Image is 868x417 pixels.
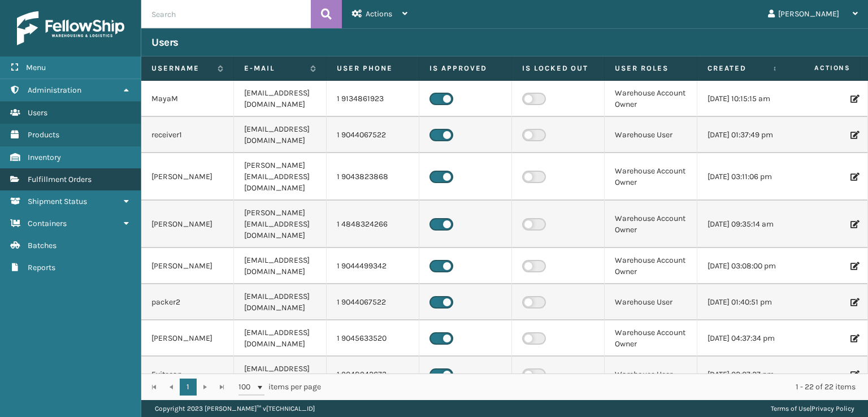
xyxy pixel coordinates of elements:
[850,131,857,139] i: Edit
[327,357,419,393] td: 1 9048942673
[850,220,857,228] i: Edit
[337,381,856,393] div: 1 - 22 of 22 items
[697,81,790,117] td: [DATE] 10:15:15 am
[605,81,697,117] td: Warehouse Account Owner
[141,201,234,248] td: [PERSON_NAME]
[697,320,790,357] td: [DATE] 04:37:34 pm
[811,405,854,412] a: Privacy Policy
[28,153,61,162] span: Inventory
[327,153,419,201] td: 1 9043823868
[850,335,857,342] i: Edit
[151,63,212,73] label: Username
[605,320,697,357] td: Warehouse Account Owner
[327,320,419,357] td: 1 9045633520
[522,63,594,73] label: Is Locked Out
[779,59,857,77] span: Actions
[151,36,179,49] h3: Users
[850,262,857,270] i: Edit
[366,9,392,19] span: Actions
[850,298,857,306] i: Edit
[327,81,419,117] td: 1 9134861923
[234,357,327,393] td: [EMAIL_ADDRESS][DOMAIN_NAME]
[17,11,124,45] img: logo
[605,153,697,201] td: Warehouse Account Owner
[234,81,327,117] td: [EMAIL_ADDRESS][DOMAIN_NAME]
[28,130,59,140] span: Products
[850,95,857,103] i: Edit
[605,117,697,153] td: Warehouse User
[234,153,327,201] td: [PERSON_NAME][EMAIL_ADDRESS][DOMAIN_NAME]
[771,405,810,412] a: Terms of Use
[697,201,790,248] td: [DATE] 09:35:14 am
[615,63,687,73] label: User Roles
[697,284,790,320] td: [DATE] 01:40:51 pm
[234,320,327,357] td: [EMAIL_ADDRESS][DOMAIN_NAME]
[155,400,315,417] p: Copyright 2023 [PERSON_NAME]™ v [TECHNICAL_ID]
[141,284,234,320] td: packer2
[28,175,92,184] span: Fulfillment Orders
[141,117,234,153] td: receiver1
[234,201,327,248] td: [PERSON_NAME][EMAIL_ADDRESS][DOMAIN_NAME]
[28,85,81,95] span: Administration
[238,379,321,396] span: items per page
[141,320,234,357] td: [PERSON_NAME]
[141,153,234,201] td: [PERSON_NAME]
[605,248,697,284] td: Warehouse Account Owner
[327,284,419,320] td: 1 9044067522
[244,63,305,73] label: E-mail
[429,63,501,73] label: Is Approved
[850,173,857,181] i: Edit
[697,357,790,393] td: [DATE] 02:07:27 pm
[141,248,234,284] td: [PERSON_NAME]
[327,201,419,248] td: 1 4848324266
[28,219,67,228] span: Containers
[234,248,327,284] td: [EMAIL_ADDRESS][DOMAIN_NAME]
[28,241,57,250] span: Batches
[28,263,55,272] span: Reports
[28,197,87,206] span: Shipment Status
[708,63,768,73] label: Created
[141,81,234,117] td: MayaM
[850,371,857,379] i: Edit
[180,379,197,396] a: 1
[327,248,419,284] td: 1 9044499342
[141,357,234,393] td: Exitscan
[26,63,46,72] span: Menu
[605,201,697,248] td: Warehouse Account Owner
[234,117,327,153] td: [EMAIL_ADDRESS][DOMAIN_NAME]
[771,400,854,417] div: |
[238,381,255,393] span: 100
[605,357,697,393] td: Warehouse User
[697,117,790,153] td: [DATE] 01:37:49 pm
[337,63,409,73] label: User phone
[327,117,419,153] td: 1 9044067522
[28,108,47,118] span: Users
[234,284,327,320] td: [EMAIL_ADDRESS][DOMAIN_NAME]
[605,284,697,320] td: Warehouse User
[697,153,790,201] td: [DATE] 03:11:06 pm
[697,248,790,284] td: [DATE] 03:08:00 pm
